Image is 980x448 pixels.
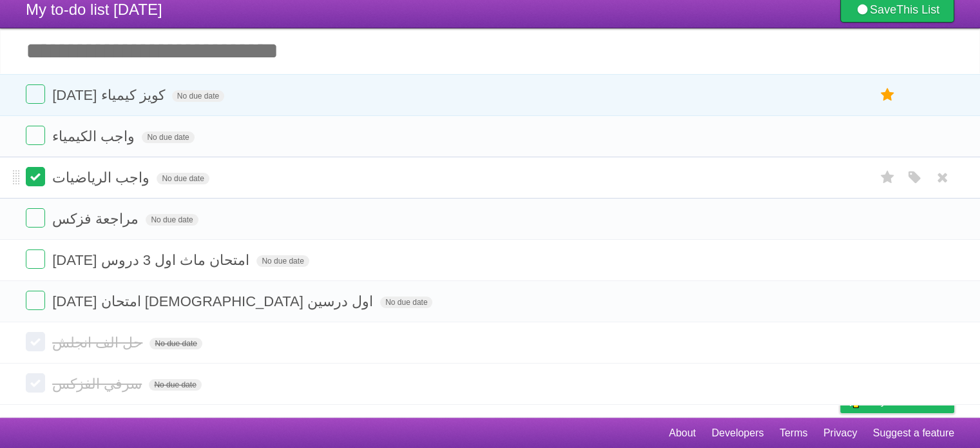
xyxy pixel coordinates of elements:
label: Done [26,373,45,393]
span: No due date [149,338,202,349]
span: حل الف انجلش [52,335,146,351]
span: No due date [142,131,194,143]
a: Developers [711,421,764,445]
label: Done [26,291,45,310]
label: Done [26,126,45,145]
span: No due date [157,173,209,184]
span: واجب الكيمياء [52,128,138,144]
span: My to-do list [DATE] [26,1,162,18]
span: مراجعة فزكس [52,211,142,227]
span: No due date [256,255,309,267]
label: Done [26,332,45,351]
label: Star task [876,84,900,106]
label: Done [26,208,45,228]
label: Done [26,84,45,104]
label: Done [26,249,45,269]
a: Terms [780,421,808,445]
span: [DATE] امتحان ماث اول 3 دروس [52,252,253,268]
label: Star task [876,167,900,188]
span: [DATE] امتحان [DEMOGRAPHIC_DATA] اول درسين [52,293,376,309]
span: No due date [380,297,432,308]
label: Done [26,167,45,186]
a: Suggest a feature [873,421,954,445]
span: No due date [149,379,201,391]
b: This List [896,3,939,16]
span: واجب الرياضيات [52,170,153,186]
a: About [669,421,696,445]
span: Buy me a coffee [867,390,948,413]
span: سرفي الفزكس [52,376,145,392]
span: [DATE] كويز كيمياء [52,87,168,103]
a: Privacy [823,421,857,445]
span: No due date [172,90,224,102]
span: No due date [146,214,198,226]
